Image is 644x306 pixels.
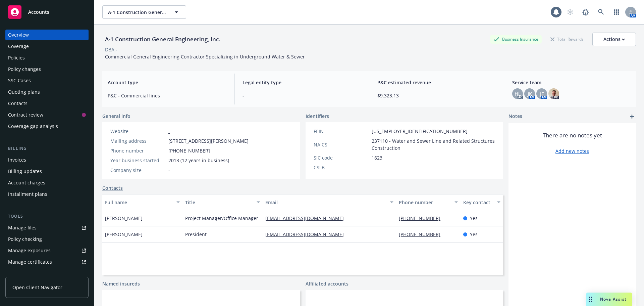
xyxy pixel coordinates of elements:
a: Overview [5,30,89,40]
button: Email [263,194,396,210]
div: NAICS [314,141,369,148]
div: Policies [8,52,25,63]
div: Actions [603,33,625,46]
div: Invoices [8,155,26,165]
span: Open Client Navigator [12,284,62,291]
div: Phone number [399,199,450,206]
span: [STREET_ADDRESS][PERSON_NAME] [168,137,249,144]
a: Coverage gap analysis [5,121,89,132]
a: [EMAIL_ADDRESS][DOMAIN_NAME] [265,231,349,237]
div: Title [185,199,253,206]
span: HL [515,90,521,97]
span: [PERSON_NAME] [105,215,143,222]
a: Policy checking [5,234,89,245]
span: - [243,92,361,99]
a: add [628,113,636,121]
div: Business Insurance [490,35,542,43]
div: Manage files [8,222,37,233]
a: Installment plans [5,189,89,200]
span: Accounts [28,9,49,15]
span: Notes [508,113,522,121]
span: P&C estimated revenue [377,79,496,86]
div: Phone number [110,147,166,154]
div: SIC code [314,154,369,161]
img: photo [548,88,559,99]
span: There are no notes yet [543,131,602,139]
div: Key contact [463,199,493,206]
span: President [185,231,207,238]
a: Named insureds [102,280,140,287]
a: - [168,128,170,134]
span: 2013 (12 years in business) [168,157,229,164]
div: Billing updates [8,166,42,177]
button: Actions [592,33,636,46]
a: Add new notes [555,147,589,155]
a: Coverage [5,41,89,52]
button: Phone number [396,194,460,210]
div: Full name [105,199,172,206]
span: Legal entity type [243,79,361,86]
span: - [168,167,170,174]
div: Contacts [8,98,28,109]
span: Commercial General Engineering Contractor Specializing in Underground Water & Sewer [105,53,305,60]
div: Year business started [110,157,166,164]
span: $9,323.13 [377,92,496,99]
span: Yes [470,231,478,238]
a: Account charges [5,177,89,188]
span: A-1 Construction General Engineering, Inc. [108,9,166,16]
div: Total Rewards [547,35,587,43]
div: Coverage gap analysis [8,121,58,132]
span: 237110 - Water and Sewer Line and Related Structures Construction [372,137,495,151]
div: Manage claims [8,268,42,279]
button: Title [182,194,263,210]
a: Start snowing [563,5,577,19]
div: Contract review [8,110,43,120]
div: Mailing address [110,137,166,144]
span: - [372,164,373,171]
a: Quoting plans [5,87,89,97]
a: Manage certificates [5,257,89,267]
a: Affiliated accounts [306,280,348,287]
a: SSC Cases [5,75,89,86]
div: Account charges [8,177,45,188]
a: Billing updates [5,166,89,177]
div: Policy checking [8,234,42,245]
span: Manage exposures [5,245,89,256]
div: Manage exposures [8,245,51,256]
a: Switch app [610,5,623,19]
span: Account type [108,79,226,86]
div: Overview [8,30,29,40]
div: Email [265,199,386,206]
div: SSC Cases [8,75,31,86]
a: Contract review [5,110,89,120]
span: JK [528,90,532,97]
span: [PHONE_NUMBER] [168,147,210,154]
a: Manage files [5,222,89,233]
span: Yes [470,215,478,222]
span: [PERSON_NAME] [105,231,143,238]
a: Report a Bug [579,5,592,19]
div: Installment plans [8,189,47,200]
span: 1623 [372,154,382,161]
a: [EMAIL_ADDRESS][DOMAIN_NAME] [265,215,349,221]
div: Company size [110,167,166,174]
span: JF [540,90,544,97]
button: Nova Assist [586,293,632,306]
div: A-1 Construction General Engineering, Inc. [102,35,223,44]
span: Service team [512,79,631,86]
div: CSLB [314,164,369,171]
span: Nova Assist [600,296,627,302]
span: Identifiers [306,113,329,120]
span: General info [102,113,130,120]
a: Invoices [5,155,89,165]
a: [PHONE_NUMBER] [399,215,446,221]
a: Policy changes [5,64,89,75]
div: Tools [5,213,89,220]
div: DBA: - [105,46,117,53]
button: Full name [102,194,182,210]
span: [US_EMPLOYER_IDENTIFICATION_NUMBER] [372,128,468,135]
a: Manage claims [5,268,89,279]
div: Quoting plans [8,87,40,97]
span: Project Manager/Office Manager [185,215,258,222]
a: Search [594,5,608,19]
